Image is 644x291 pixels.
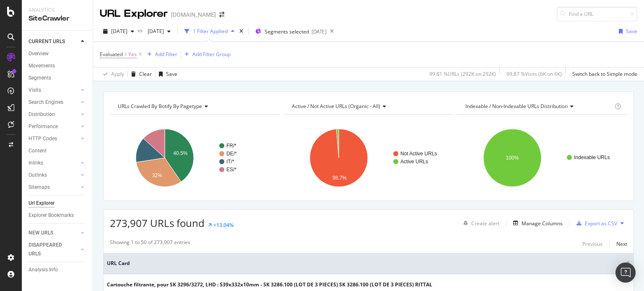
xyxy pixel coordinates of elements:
[569,67,637,81] button: Switch back to Simple mode
[192,51,231,58] div: Add Filter Group
[616,240,627,247] div: Next
[510,218,563,228] button: Manage Columns
[400,151,437,157] text: Not Active URLs
[156,67,177,81] button: Save
[29,241,71,258] div: DISAPPEARED URLS
[171,10,216,19] div: [DOMAIN_NAME]
[457,121,625,194] svg: A chart.
[252,25,327,38] button: Segments selected[DATE]
[110,121,278,194] svg: A chart.
[29,229,53,237] div: NEW URLS
[29,171,78,180] a: Outlinks
[522,220,563,227] div: Manage Columns
[116,100,272,113] h4: URLs Crawled By Botify By pagetype
[582,240,602,247] div: Previous
[166,70,177,77] div: Save
[572,70,637,77] div: Switch back to Simple mode
[29,265,87,274] a: Analysis Info
[292,103,380,110] span: Active / Not Active URLs (organic - all)
[111,28,127,35] span: 2025 Sep. 22nd
[29,122,78,131] a: Performance
[100,25,138,38] button: [DATE]
[429,70,496,77] div: 99.81 % URLs ( 292K on 292K )
[144,28,164,35] span: 2025 Jun. 11th
[110,239,190,249] div: Showing 1 to 50 of 273,907 entries
[29,183,50,192] div: Sitemaps
[29,147,47,155] div: Content
[265,28,309,35] span: Segments selected
[29,134,57,143] div: HTTP Codes
[626,28,637,35] div: Save
[29,159,43,167] div: Inlinks
[582,239,602,249] button: Previous
[128,49,137,60] span: Yes
[29,229,78,237] a: NEW URLS
[29,211,87,220] a: Explorer Bookmarks
[181,49,231,59] button: Add Filter Group
[107,281,432,288] div: Cartouche filtrante, pour SK 3296/3272, LHD : 539x332x10mm - SK 3286.100 (LOT DE 3 PIECES) SK 328...
[107,260,624,267] span: URL Card
[29,86,41,95] div: Visits
[615,25,637,38] button: Save
[100,67,124,81] button: Apply
[573,216,617,230] button: Export as CSV
[173,150,187,156] text: 40.5%
[128,67,152,81] button: Clear
[110,216,205,230] span: 273,907 URLs found
[238,27,245,36] div: times
[471,220,499,227] div: Create alert
[29,98,63,107] div: Search Engines
[616,239,627,249] button: Next
[284,121,452,194] svg: A chart.
[585,220,617,227] div: Export as CSV
[574,155,610,160] text: Indexable URLs
[29,37,78,46] a: CURRENT URLS
[312,28,327,35] div: [DATE]
[181,25,238,38] button: 1 Filter Applied
[193,28,228,35] div: 1 Filter Applied
[615,263,636,283] div: Open Intercom Messenger
[400,159,428,165] text: Active URLs
[138,27,144,34] span: vs
[100,51,123,58] span: Evaluated
[213,221,234,229] div: +13.04%
[144,49,177,59] button: Add Filter
[506,155,519,161] text: 100%
[111,70,124,77] div: Apply
[29,74,51,82] div: Segments
[29,110,78,119] a: Distribution
[29,49,87,58] a: Overview
[29,74,87,82] a: Segments
[29,14,86,23] div: SiteCrawler
[465,103,568,110] span: Indexable / Non-Indexable URLs distribution
[118,103,202,110] span: URLs Crawled By Botify By pagetype
[332,175,347,181] text: 98.7%
[155,51,177,58] div: Add Filter
[29,86,78,95] a: Visits
[29,241,78,258] a: DISAPPEARED URLS
[29,62,55,70] div: Movements
[29,171,47,180] div: Outlinks
[460,216,499,230] button: Create alert
[29,211,74,220] div: Explorer Bookmarks
[464,100,613,113] h4: Indexable / Non-Indexable URLs Distribution
[219,12,224,18] div: arrow-right-arrow-left
[557,7,637,21] input: Find a URL
[29,199,55,208] div: Url Explorer
[506,70,562,77] div: 99.87 % Visits ( 6K on 6K )
[29,122,58,131] div: Performance
[124,51,127,58] span: =
[29,134,78,143] a: HTTP Codes
[100,7,168,21] div: URL Explorer
[29,7,86,14] div: Analytics
[29,265,58,274] div: Analysis Info
[29,147,87,155] a: Content
[29,37,65,46] div: CURRENT URLS
[290,100,446,113] h4: Active / Not Active URLs
[29,62,87,70] a: Movements
[29,199,87,208] a: Url Explorer
[29,49,49,58] div: Overview
[29,98,78,107] a: Search Engines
